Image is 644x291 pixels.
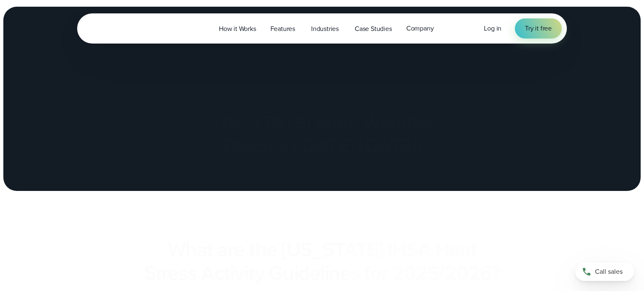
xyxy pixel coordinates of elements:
span: Industries [311,24,339,34]
span: Company [406,23,434,33]
a: Try it free [515,18,562,39]
a: Case Studies [348,20,399,37]
span: Call sales [595,267,623,277]
span: Features [270,24,295,34]
span: Case Studies [355,24,392,34]
span: How it Works [219,24,256,34]
span: Try it free [525,23,552,33]
a: Call sales [575,263,634,281]
a: How it Works [212,20,263,37]
a: Log in [484,23,501,33]
span: Log in [484,23,501,33]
